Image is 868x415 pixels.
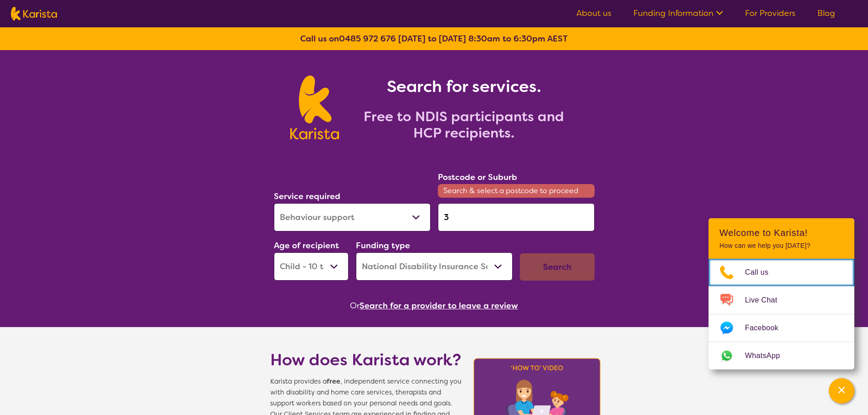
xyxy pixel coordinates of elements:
[290,76,339,139] img: Karista logo
[360,299,518,313] button: Search for a provider to leave a review
[274,191,340,202] label: Service required
[11,7,57,20] img: Karista logo
[719,242,843,250] p: How can we help you [DATE]?
[745,349,791,363] span: WhatsApp
[745,293,788,307] span: Live Chat
[817,8,835,19] a: Blog
[745,8,796,19] a: For Providers
[300,33,568,44] b: Call us on [DATE] to [DATE] 8:30am to 6:30pm AEST
[633,8,723,19] a: Funding Information
[745,266,780,279] span: Call us
[438,203,595,231] input: Type
[327,377,340,386] b: free
[356,240,410,251] label: Funding type
[350,108,578,141] h2: Free to NDIS participants and HCP recipients.
[270,349,462,371] h1: How does Karista work?
[829,378,854,404] button: Channel Menu
[745,321,789,335] span: Facebook
[709,259,854,369] ul: Choose channel
[438,184,595,198] span: Search & select a postcode to proceed
[339,33,396,44] a: 0485 972 676
[350,76,578,97] h1: Search for services.
[350,299,360,313] span: Or
[709,342,854,369] a: Web link opens in a new tab.
[719,227,843,238] h2: Welcome to Karista!
[274,240,339,251] label: Age of recipient
[438,172,517,183] label: Postcode or Suburb
[576,8,611,19] a: About us
[709,218,854,369] div: Channel Menu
